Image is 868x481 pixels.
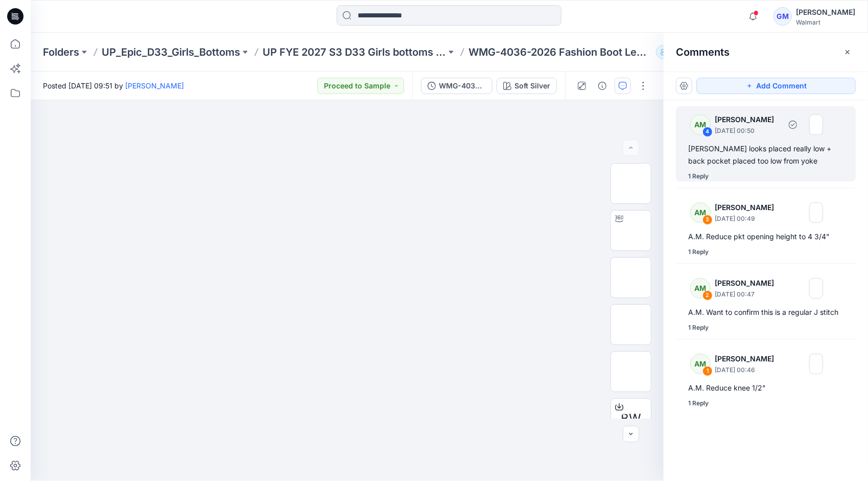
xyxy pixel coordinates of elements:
div: GM [773,7,792,26]
div: 1 Reply [688,398,709,408]
p: [DATE] 00:50 [715,126,781,136]
button: Soft Silver [497,78,557,94]
p: [DATE] 00:47 [715,289,781,300]
a: [PERSON_NAME] [125,81,184,90]
button: WMG-4036-2026 Fashion Boot Leg Jean_Full Colorway [421,78,492,94]
p: [PERSON_NAME] [715,353,781,365]
div: A.M. Want to confirm this is a regular J stitch [688,306,843,318]
button: Add Comment [696,78,856,94]
div: AM [690,354,711,374]
p: [PERSON_NAME] [715,201,781,214]
div: 4 [702,127,713,137]
p: [PERSON_NAME] [715,277,781,289]
a: UP FYE 2027 S3 D33 Girls bottoms Epic [263,45,446,59]
div: WMG-4036-2026 Fashion Boot Leg Jean_Full Colorway [439,80,486,91]
div: Walmart [796,18,855,26]
a: Folders [43,45,79,59]
p: [PERSON_NAME] [715,113,781,126]
div: A.M. Reduce knee 1/2" [688,382,843,394]
div: 2 [702,290,713,301]
div: 1 Reply [688,171,709,181]
div: [PERSON_NAME] [796,6,855,18]
p: [DATE] 00:46 [715,365,781,375]
div: 1 Reply [688,247,709,257]
p: WMG-4036-2026 Fashion Boot Leg [PERSON_NAME] [468,45,652,59]
div: 1 Reply [688,323,709,333]
h2: Comments [676,46,730,58]
div: AM [690,114,711,135]
span: Posted [DATE] 09:51 by [43,80,184,91]
div: [PERSON_NAME] looks placed really low + back pocket placed too low from yoke [688,143,843,167]
button: 63 [656,45,690,59]
div: 1 [702,366,713,376]
div: 3 [702,215,713,225]
span: BW [621,409,641,428]
div: A.M. Reduce pkt opening height to 4 3/4" [688,231,843,243]
p: [DATE] 00:49 [715,214,781,224]
a: UP_Epic_D33_Girls_Bottoms [102,45,240,59]
div: AM [690,202,711,223]
button: Details [594,78,611,94]
div: AM [690,278,711,299]
div: Soft Silver [514,80,550,91]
